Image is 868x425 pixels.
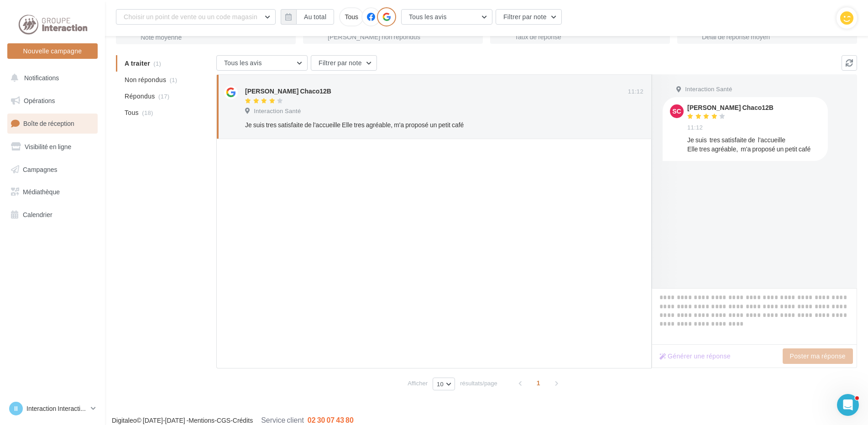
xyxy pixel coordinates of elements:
[24,97,55,104] span: Opérations
[245,87,331,96] div: [PERSON_NAME] Chaco12B
[116,9,276,25] button: Choisir un point de vente ou un code magasin
[783,348,853,364] button: Poster ma réponse
[296,9,334,25] button: Au total
[437,380,444,388] span: 10
[7,400,98,417] a: II Interaction Interaction Santé - [GEOGRAPHIC_DATA]
[125,108,139,117] span: Tous
[23,119,74,127] span: Boîte de réception
[23,165,58,173] span: Campagnes
[531,376,546,390] span: 1
[687,104,774,111] div: [PERSON_NAME] Chaco12B
[170,76,178,83] span: (1)
[23,211,52,218] span: Calendrier
[124,13,257,21] span: Choisir un point de vente ou un code magasin
[245,120,584,130] div: Je suis tres satisfaite de l'accueille Elle tres agréable, m'a proposé un petit café
[837,394,859,416] iframe: Intercom live chat
[5,114,99,133] a: Boîte de réception
[5,205,99,224] a: Calendrier
[7,43,98,59] button: Nouvelle campagne
[112,416,136,424] a: Digitaleo
[5,91,99,110] a: Opérations
[672,107,681,116] span: SC
[339,7,364,26] div: Tous
[224,59,262,67] span: Tous les avis
[125,75,166,84] span: Non répondus
[5,68,96,88] button: Notifications
[401,9,492,25] button: Tous les avis
[188,416,214,424] a: Mentions
[281,9,334,25] button: Au total
[233,416,253,424] a: Crédits
[628,88,643,96] span: 11:12
[158,93,169,100] span: (17)
[25,143,71,150] span: Visibilité en ligne
[125,92,155,101] span: Répondus
[409,13,447,21] span: Tous les avis
[460,379,497,388] span: résultats/page
[408,379,428,388] span: Afficher
[5,137,99,156] a: Visibilité en ligne
[656,351,734,362] button: Générer une réponse
[5,160,99,179] a: Campagnes
[687,124,703,132] span: 11:12
[217,416,230,424] a: CGS
[26,404,87,413] p: Interaction Interaction Santé - [GEOGRAPHIC_DATA]
[23,188,60,196] span: Médiathèque
[14,404,18,413] span: II
[5,182,99,202] a: Médiathèque
[687,135,821,154] div: Je suis tres satisfaite de l'accueille Elle tres agréable, m'a proposé un petit café
[433,378,455,390] button: 10
[142,109,153,116] span: (18)
[311,55,377,71] button: Filtrer par note
[496,9,562,25] button: Filtrer par note
[24,74,59,82] span: Notifications
[112,416,354,424] span: © [DATE]-[DATE] - - -
[685,85,732,93] span: Interaction Santé
[216,55,308,71] button: Tous les avis
[261,415,304,424] span: Service client
[308,415,354,424] span: 02 30 07 43 80
[254,107,301,115] span: Interaction Santé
